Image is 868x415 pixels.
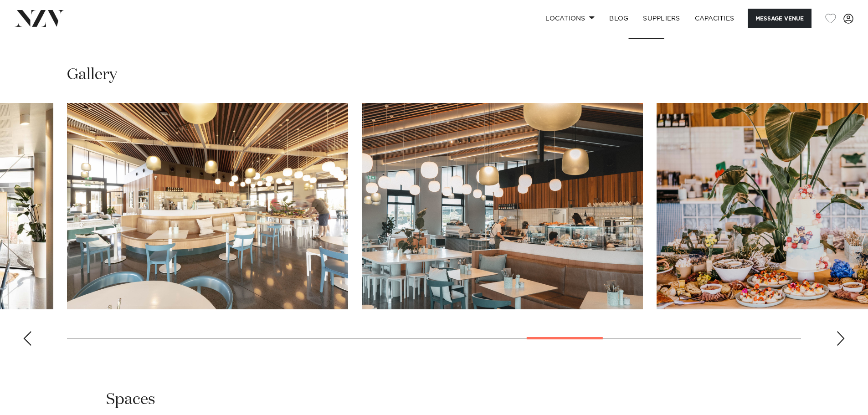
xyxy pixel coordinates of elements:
[748,9,812,28] button: Message Venue
[106,389,155,410] h2: Spaces
[15,10,64,26] img: nzv-logo.png
[688,9,742,28] a: Capacities
[362,103,643,309] swiper-slide: 17 / 24
[602,9,636,28] a: BLOG
[538,9,602,28] a: Locations
[67,103,348,309] swiper-slide: 16 / 24
[636,9,687,28] a: SUPPLIERS
[67,65,117,85] h2: Gallery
